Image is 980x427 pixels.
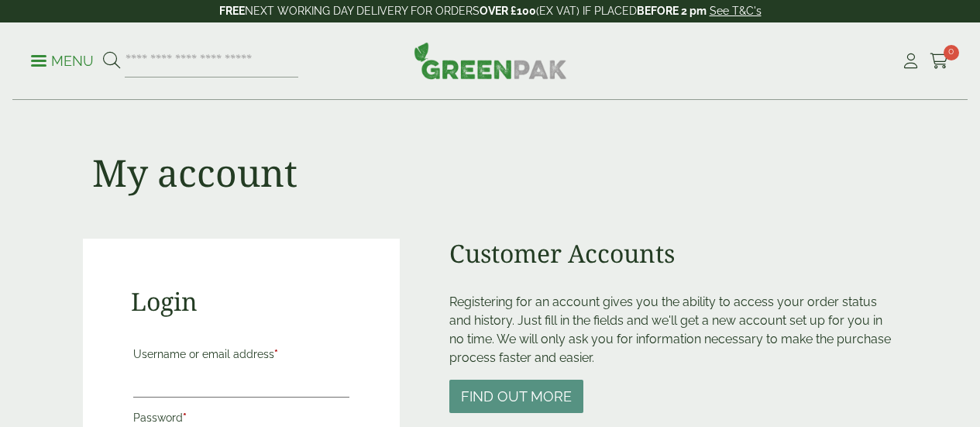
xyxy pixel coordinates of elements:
[31,52,94,71] p: Menu
[219,5,245,17] strong: FREE
[449,380,583,413] button: Find out more
[449,239,897,268] h2: Customer Accounts
[930,50,949,73] a: 0
[480,5,536,17] strong: OVER £100
[92,150,297,195] h1: My account
[944,45,959,60] span: 0
[930,53,949,69] i: Cart
[449,293,897,367] p: Registering for an account gives you the ability to access your order status and history. Just fi...
[449,390,583,405] a: Find out more
[31,52,94,67] a: Menu
[637,5,707,17] strong: BEFORE 2 pm
[133,343,350,365] label: Username or email address
[901,53,920,69] i: My Account
[710,5,762,17] a: See T&C's
[131,287,352,316] h2: Login
[414,42,567,79] img: GreenPak Supplies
